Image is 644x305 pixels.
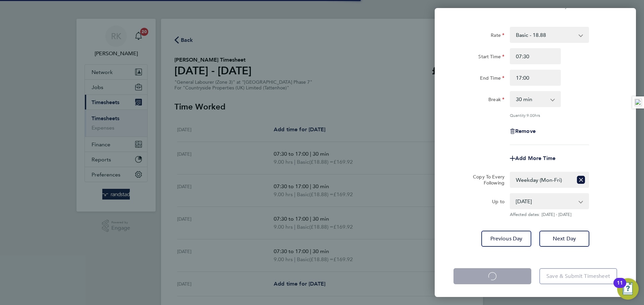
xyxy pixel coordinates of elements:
button: Open Resource Center, 11 new notifications [617,278,639,300]
div: Quantity: hrs [510,112,589,118]
label: Rate [491,32,504,40]
input: E.g. 18:00 [510,70,561,86]
span: Previous Day [490,235,523,242]
button: Previous Day [481,231,531,247]
span: 9.00 [527,112,535,118]
label: Copy To Every Following [468,174,504,186]
button: Reset selection [577,172,585,187]
label: Start Time [478,54,504,62]
input: E.g. 08:00 [510,48,561,64]
button: Add More Time [510,156,555,161]
span: Affected dates: [DATE] - [DATE] [510,212,589,217]
label: Up to [492,199,504,207]
span: Add More Time [515,155,555,161]
button: Next Day [539,231,589,247]
button: Remove [510,129,536,134]
label: Break [488,96,504,104]
span: Remove [515,128,536,134]
div: 11 [617,283,623,292]
label: End Time [480,75,504,83]
span: Next Day [553,235,576,242]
